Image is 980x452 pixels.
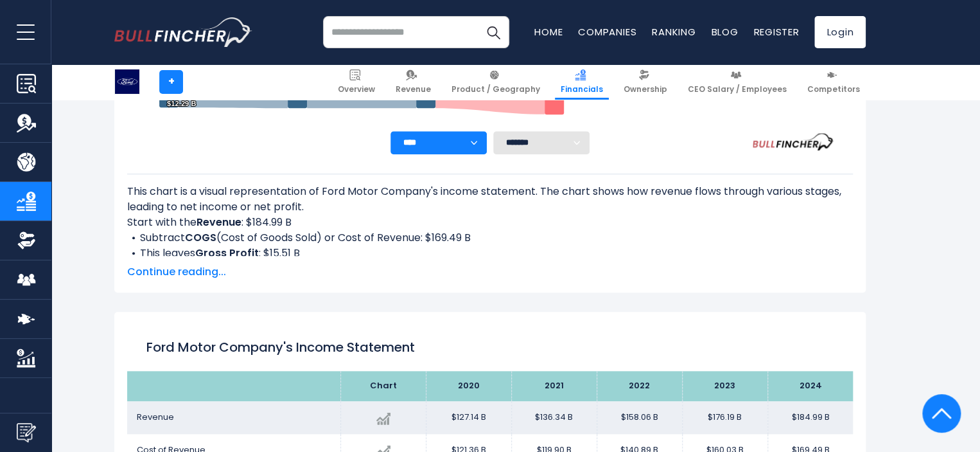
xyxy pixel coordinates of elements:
[624,84,667,95] span: Ownership
[711,25,738,39] a: Blog
[127,246,853,261] li: This leaves : $15.51 B
[446,64,546,100] a: Product / Geography
[477,16,509,48] button: Search
[511,401,597,434] td: $136.34 B
[426,371,511,401] th: 2020
[114,17,252,47] a: Go to homepage
[534,25,563,39] a: Home
[390,64,437,100] a: Revenue
[17,231,36,250] img: Ownership
[688,84,787,95] span: CEO Salary / Employees
[115,69,139,94] img: F logo
[618,64,673,100] a: Ownership
[127,230,853,246] li: Subtract (Cost of Goods Sold) or Cost of Revenue: $169.49 B
[426,401,511,434] td: $127.14 B
[807,84,860,95] span: Competitors
[195,246,259,260] b: Gross Profit
[185,230,216,245] b: COGS
[561,84,603,95] span: Financials
[511,371,597,401] th: 2021
[814,16,866,48] a: Login
[146,338,834,357] h1: Ford Motor Company's Income Statement
[159,70,183,94] a: +
[137,411,174,423] span: Revenue
[332,64,381,100] a: Overview
[682,64,792,100] a: CEO Salary / Employees
[597,371,682,401] th: 2022
[396,84,431,95] span: Revenue
[682,371,767,401] th: 2023
[451,84,540,95] span: Product / Geography
[340,371,426,401] th: Chart
[114,17,252,47] img: bullfincher logo
[801,64,866,100] a: Competitors
[597,401,682,434] td: $158.06 B
[767,401,853,434] td: $184.99 B
[555,64,609,100] a: Financials
[652,25,696,39] a: Ranking
[753,25,799,39] a: Register
[767,371,853,401] th: 2024
[338,84,375,95] span: Overview
[578,25,636,39] a: Companies
[682,401,767,434] td: $176.19 B
[127,184,853,256] div: This chart is a visual representation of Ford Motor Company's income statement. The chart shows h...
[197,215,241,230] b: Revenue
[127,264,853,280] span: Continue reading...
